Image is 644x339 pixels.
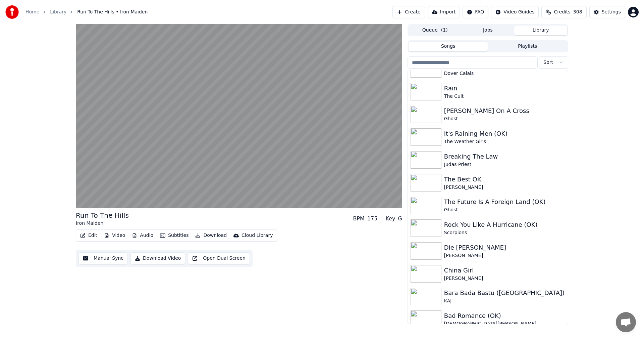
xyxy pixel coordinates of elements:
img: youka [5,5,19,19]
div: Scorpions [444,229,565,236]
span: Credits [554,9,570,15]
div: 175 [367,215,378,223]
button: Jobs [462,26,515,35]
div: China Girl [444,266,565,275]
div: [DEMOGRAPHIC_DATA][PERSON_NAME] [444,321,565,327]
a: Öppna chatt [616,312,636,332]
div: Cloud Library [241,232,273,239]
div: Bara Bada Bastu ([GEOGRAPHIC_DATA]) [444,288,565,298]
span: ( 1 ) [441,27,448,34]
div: Settings [602,9,621,15]
div: Rock You Like A Hurricane (OK) [444,220,565,229]
button: Queue [409,26,462,35]
span: 308 [573,9,582,15]
button: Audio [129,231,156,240]
span: Run To The Hills • Iron Maiden [77,9,148,15]
div: The Cult [444,93,565,100]
button: Edit [77,231,100,240]
a: Library [50,9,66,15]
div: The Future Is A Foreign Land (OK) [444,197,565,207]
button: Subtitles [157,231,191,240]
a: Home [25,9,39,15]
div: [PERSON_NAME] [444,184,565,191]
div: Run To The Hills [76,211,129,220]
div: BPM [353,215,364,223]
button: Video [101,231,128,240]
div: KAJ [444,298,565,304]
div: [PERSON_NAME] [444,275,565,282]
div: The Weather Girls [444,138,565,145]
div: Ghost [444,116,565,122]
button: Open Dual Screen [188,252,250,264]
button: Manual Sync [78,252,128,264]
div: Dover Calais [444,70,565,77]
div: G [398,215,402,223]
div: Key [385,215,395,223]
button: Create [392,6,425,18]
nav: breadcrumb [25,9,148,15]
div: The Best OK [444,175,565,184]
div: Breaking The Law [444,152,565,161]
div: Judas Priest [444,161,565,168]
div: Iron Maiden [76,220,129,227]
button: Library [514,26,567,35]
div: Ghost [444,207,565,213]
span: Sort [543,59,553,66]
button: Video Guides [491,6,539,18]
button: Songs [409,42,488,51]
button: Download Video [130,252,185,264]
div: [PERSON_NAME] [444,252,565,259]
div: Bad Romance (OK) [444,311,565,321]
button: Import [428,6,460,18]
button: FAQ [463,6,488,18]
div: Rain [444,84,565,93]
button: Settings [589,6,625,18]
div: [PERSON_NAME] On A Cross [444,106,565,116]
div: It's Raining Men (OK) [444,129,565,138]
button: Download [193,231,229,240]
button: Playlists [488,42,567,51]
button: Credits308 [541,6,586,18]
div: Die [PERSON_NAME] [444,243,565,252]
